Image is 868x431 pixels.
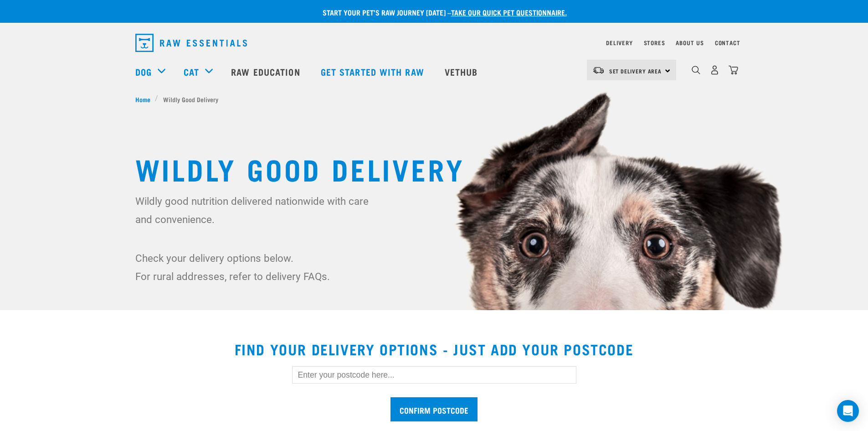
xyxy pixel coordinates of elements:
[11,341,857,357] h2: Find your delivery options - just add your postcode
[312,53,436,90] a: Get started with Raw
[729,65,738,75] img: home-icon@2x.png
[135,65,152,78] a: Dog
[135,94,150,104] span: Home
[676,41,704,44] a: About Us
[292,366,576,384] input: Enter your postcode here...
[222,53,311,90] a: Raw Education
[715,41,740,44] a: Contact
[436,53,489,90] a: Vethub
[128,30,740,56] nav: dropdown navigation
[837,400,859,422] div: Open Intercom Messenger
[184,65,199,78] a: Cat
[692,66,700,74] img: home-icon-1@2x.png
[451,10,567,14] a: take our quick pet questionnaire.
[135,192,375,228] p: Wildly good nutrition delivered nationwide with care and convenience.
[135,34,247,52] img: Raw Essentials Logo
[135,94,733,104] nav: breadcrumbs
[644,41,665,44] a: Stores
[135,152,733,185] h1: Wildly Good Delivery
[592,66,605,74] img: van-moving.png
[710,65,719,75] img: user.png
[135,249,375,286] p: Check your delivery options below. For rural addresses, refer to delivery FAQs.
[609,69,662,73] span: Set Delivery Area
[390,397,478,421] input: Confirm postcode
[135,94,155,104] a: Home
[606,41,632,44] a: Delivery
